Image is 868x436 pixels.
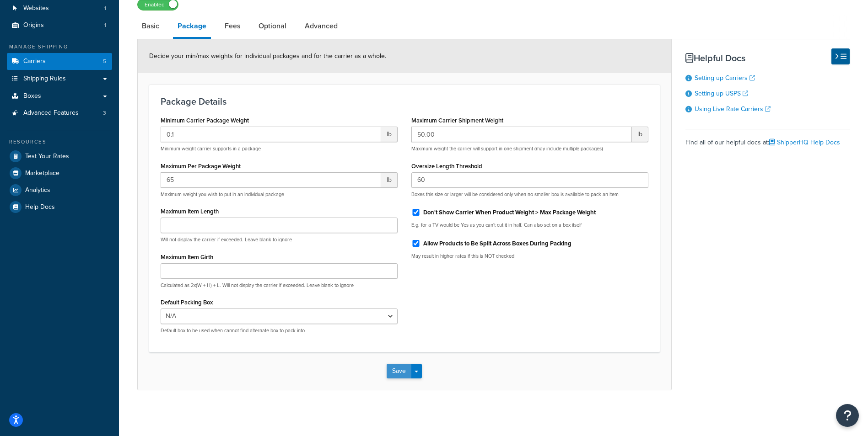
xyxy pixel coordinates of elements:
li: Carriers [7,53,112,70]
label: Minimum Carrier Package Weight [161,117,249,124]
span: lb [381,127,398,142]
span: Shipping Rules [23,75,66,83]
p: Maximum weight you wish to put in an individual package [161,191,398,198]
label: Maximum Item Length [161,208,219,215]
label: Maximum Item Girth [161,254,213,261]
label: Maximum Carrier Shipment Weight [411,117,503,124]
div: Manage Shipping [7,43,112,51]
a: Analytics [7,182,112,198]
label: Don't Show Carrier When Product Weight > Max Package Weight [423,208,596,217]
div: Find all of our helpful docs at: [685,129,850,149]
a: Marketplace [7,165,112,181]
p: May result in higher rates if this is NOT checked [411,253,648,260]
a: Advanced [300,15,342,37]
a: Package [173,15,211,39]
p: Maximum weight the carrier will support in one shipment (may include multiple packages) [411,145,648,152]
p: Default box to be used when cannot find alternate box to pack into [161,327,398,334]
a: Basic [137,15,164,37]
a: Boxes [7,88,112,105]
span: Decide your min/max weights for individual packages and for the carrier as a whole. [149,51,386,61]
p: E.g. for a TV would be Yes as you can't cut it in half. Can also set on a box itself [411,222,648,229]
button: Open Resource Center [836,404,859,427]
span: 1 [104,21,106,29]
a: Advanced Features3 [7,105,112,122]
span: Origins [23,21,44,29]
a: ShipperHQ Help Docs [769,138,840,147]
p: Boxes this size or larger will be considered only when no smaller box is available to pack an item [411,191,648,198]
a: Setting up USPS [695,89,748,98]
span: lb [381,172,398,188]
span: 3 [103,109,106,117]
span: lb [632,127,648,142]
span: Marketplace [25,170,59,177]
span: Advanced Features [23,109,79,117]
span: Analytics [25,186,50,194]
span: Test Your Rates [25,153,69,160]
a: Using Live Rate Carriers [695,104,771,114]
label: Maximum Per Package Weight [161,163,241,170]
label: Allow Products to Be Split Across Boxes During Packing [423,239,571,248]
span: Boxes [23,92,41,100]
span: 1 [104,5,106,12]
p: Will not display the carrier if exceeded. Leave blank to ignore [161,236,398,243]
a: Optional [254,15,291,37]
a: Shipping Rules [7,70,112,87]
a: Fees [220,15,245,37]
a: Carriers5 [7,53,112,70]
a: Setting up Carriers [695,73,755,83]
h3: Package Details [161,96,648,106]
span: Carriers [23,58,46,65]
button: Save [387,364,411,378]
a: Origins1 [7,17,112,34]
p: Calculated as 2x(W + H) + L. Will not display the carrier if exceeded. Leave blank to ignore [161,282,398,289]
span: Help Docs [25,203,55,211]
span: 5 [103,58,106,65]
p: Minimum weight carrier supports in a package [161,145,398,152]
a: Help Docs [7,199,112,215]
button: Hide Help Docs [831,48,850,64]
label: Default Packing Box [161,299,213,306]
label: Oversize Length Threshold [411,163,482,170]
li: Origins [7,17,112,34]
h3: Helpful Docs [685,53,850,63]
a: Test Your Rates [7,148,112,165]
li: Advanced Features [7,105,112,122]
span: Websites [23,5,49,12]
div: Resources [7,138,112,146]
